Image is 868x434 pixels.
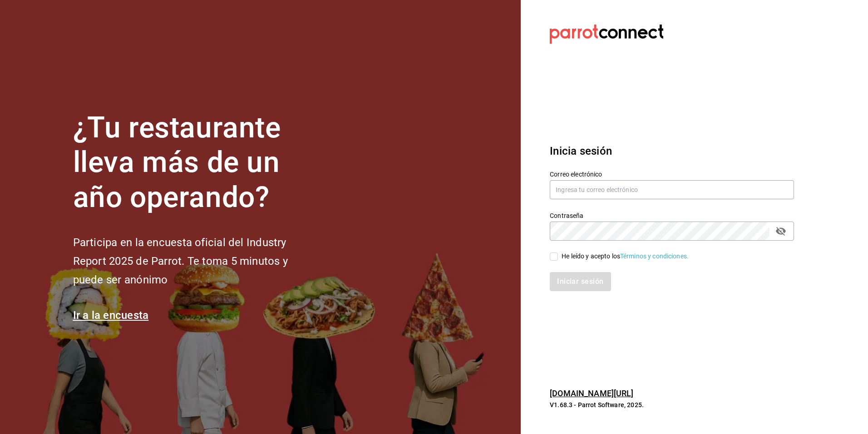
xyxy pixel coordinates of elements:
a: Términos y condiciones. [620,252,689,260]
label: Correo electrónico [550,171,794,177]
label: Contraseña [550,212,794,218]
h3: Inicia sesión [550,143,794,159]
a: [DOMAIN_NAME][URL] [550,389,633,398]
input: Ingresa tu correo electrónico [550,180,794,199]
a: Ir a la encuesta [73,309,149,322]
div: He leído y acepto los [562,252,689,261]
h1: ¿Tu restaurante lleva más de un año operando? [73,111,318,215]
h2: Participa en la encuesta oficial del Industry Report 2025 de Parrot. Te toma 5 minutos y puede se... [73,233,318,289]
button: passwordField [773,223,789,239]
p: V1.68.3 - Parrot Software, 2025. [550,400,794,409]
